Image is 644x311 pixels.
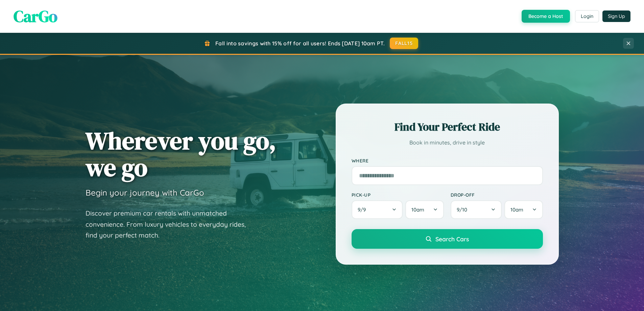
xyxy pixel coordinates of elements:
[457,206,471,213] span: 9 / 10
[86,187,204,198] h3: Begin your journey with CarGo
[352,158,543,163] label: Where
[602,10,630,22] button: Sign Up
[215,40,385,47] span: Fall into savings with 15% off for all users! Ends [DATE] 10am PT.
[352,192,444,198] label: Pick-up
[575,10,599,22] button: Login
[405,200,444,219] button: 10am
[390,38,418,49] button: FALL15
[86,127,276,181] h1: Wherever you go, we go
[14,5,57,27] span: CarGo
[86,208,255,241] p: Discover premium car rentals with unmatched convenience. From luxury vehicles to everyday rides, ...
[435,235,469,243] span: Search Cars
[352,229,543,249] button: Search Cars
[451,192,543,198] label: Drop-off
[451,200,502,219] button: 9/10
[510,206,523,213] span: 10am
[522,10,570,23] button: Become a Host
[358,206,369,213] span: 9 / 9
[352,138,543,148] p: Book in minutes, drive in style
[411,206,424,213] span: 10am
[504,200,543,219] button: 10am
[352,200,403,219] button: 9/9
[352,119,543,134] h2: Find Your Perfect Ride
